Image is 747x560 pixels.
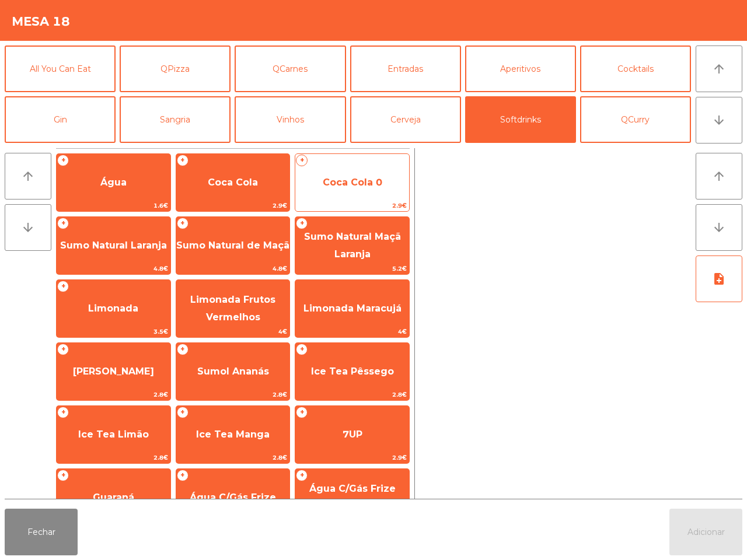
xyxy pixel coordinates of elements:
button: arrow_upward [696,153,742,199]
span: Limonada [88,303,138,314]
span: + [57,407,69,418]
span: Guaraná [93,492,134,503]
span: + [296,218,308,229]
span: 2.8€ [176,389,290,400]
span: Água [100,177,127,188]
button: QCurry [580,96,691,143]
span: Sumol Ananás [197,366,269,377]
span: Ice Tea Manga [196,429,270,440]
span: 2.8€ [57,452,170,463]
button: Aperitivos [465,45,576,92]
span: 3.5€ [57,326,170,337]
span: Coca Cola [208,177,258,188]
span: + [57,344,69,355]
span: + [296,470,308,481]
button: arrow_downward [696,97,742,143]
span: + [296,344,308,355]
i: arrow_downward [712,220,726,235]
span: 2.9€ [176,200,290,211]
span: 4.8€ [57,263,170,274]
span: 5.2€ [295,263,409,274]
span: Limonada Frutos Vermelhos [190,294,275,323]
span: + [177,344,189,355]
span: + [177,218,189,229]
i: arrow_upward [21,169,35,183]
span: 4€ [176,326,290,337]
button: Cocktails [580,45,691,92]
button: All You Can Eat [5,45,116,92]
span: + [177,155,189,166]
span: 2.8€ [176,452,290,463]
span: 2.8€ [295,389,409,400]
button: arrow_downward [696,204,742,251]
span: + [57,470,69,481]
span: Coca Cola 0 [323,177,382,188]
span: Ice Tea Limão [78,429,149,440]
span: Sumo Natural de Maçã [176,240,289,251]
button: QPizza [120,45,231,92]
button: Entradas [350,45,461,92]
span: 2.9€ [295,200,409,211]
span: + [57,281,69,292]
span: 7UP [343,429,362,440]
button: arrow_downward [5,204,51,251]
span: + [296,155,308,166]
button: QCarnes [235,45,345,92]
button: Softdrinks [465,96,576,143]
span: + [177,470,189,481]
i: arrow_downward [21,220,35,235]
span: 4€ [295,326,409,337]
button: Fechar [5,509,78,555]
button: note_add [696,256,742,302]
button: Vinhos [235,96,345,143]
span: 2.9€ [295,452,409,463]
span: Limonada Maracujá [303,303,402,314]
h4: Mesa 18 [12,13,70,30]
button: Sangria [120,96,231,143]
span: + [177,407,189,418]
button: Cerveja [350,96,461,143]
i: note_add [712,272,726,286]
span: + [57,155,69,166]
span: Água C/Gás Frize [190,492,276,503]
i: arrow_upward [712,169,726,183]
span: + [57,218,69,229]
span: 2.8€ [57,389,170,400]
span: Sumo Natural Laranja [60,240,167,251]
button: arrow_upward [5,153,51,199]
span: [PERSON_NAME] [73,366,154,377]
i: arrow_downward [712,113,726,127]
span: 1.6€ [57,200,170,211]
button: Gin [5,96,116,143]
button: arrow_upward [696,45,742,92]
span: 4.8€ [176,263,290,274]
span: + [296,407,308,418]
span: Água C/Gás Frize Limão [309,483,396,512]
span: Ice Tea Pêssego [311,366,394,377]
span: Sumo Natural Maçã Laranja [304,231,401,260]
i: arrow_upward [712,62,726,76]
